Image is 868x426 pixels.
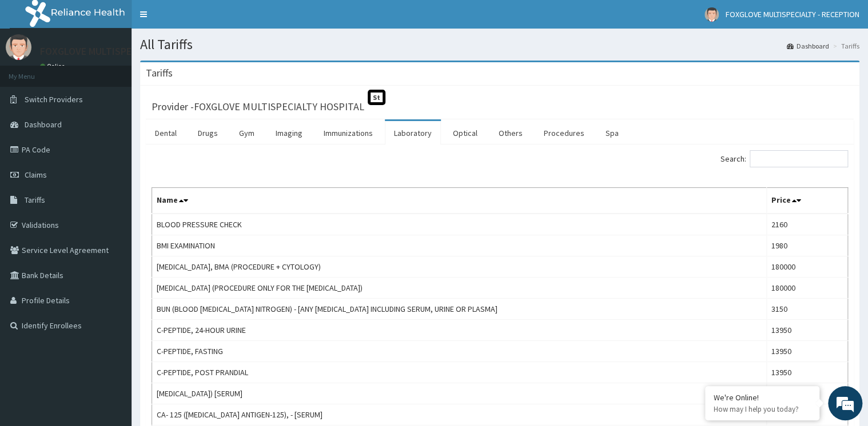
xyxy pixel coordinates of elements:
[152,299,767,320] td: BUN (BLOOD [MEDICAL_DATA] NITROGEN) - [ANY [MEDICAL_DATA] INCLUDING SERUM, URINE OR PLASMA]
[146,68,173,78] h3: Tariffs
[230,121,264,145] a: Gym
[787,41,829,51] a: Dashboard
[21,57,46,86] img: d_794563401_company_1708531726252_794563401
[766,383,847,404] td: 7200
[704,7,719,22] img: User Image
[766,362,847,383] td: 13950
[766,214,847,235] td: 2160
[152,235,767,256] td: BMI EXAMINATION
[25,94,83,105] span: Switch Providers
[152,102,364,112] h3: Provider - FOXGLOVE MULTISPECIALTY HOSPITAL
[596,121,628,145] a: Spa
[714,392,811,403] div: We're Online!
[152,256,767,278] td: [MEDICAL_DATA], BMA (PROCEDURE + CYTOLOGY)
[385,121,441,145] a: Laboratory
[750,150,848,167] input: Search:
[152,383,767,404] td: [MEDICAL_DATA]) [SERUM]
[152,188,767,214] th: Name
[766,320,847,341] td: 13950
[766,188,847,214] th: Price
[152,362,767,383] td: C-PEPTIDE, POST PRANDIAL
[726,9,859,19] span: FOXGLOVE MULTISPECIALTY - RECEPTION
[146,121,186,145] a: Dental
[714,404,811,414] p: How may I help you today?
[766,256,847,278] td: 180000
[152,214,767,235] td: BLOOD PRESSURE CHECK
[152,341,767,362] td: C-PEPTIDE, FASTING
[766,299,847,320] td: 3150
[59,64,192,79] div: Chat with us now
[766,278,847,299] td: 180000
[266,121,312,145] a: Imaging
[766,235,847,256] td: 1980
[6,295,218,335] textarea: Type your message and hit 'Enter'
[444,121,487,145] a: Optical
[6,34,31,60] img: User Image
[40,46,220,57] p: FOXGLOVE MULTISPECIALTY - RECEPTION
[720,150,848,167] label: Search:
[766,341,847,362] td: 13950
[66,135,158,251] span: We're online!
[25,119,62,130] span: Dashboard
[314,121,382,145] a: Immunizations
[152,320,767,341] td: C-PEPTIDE, 24-HOUR URINE
[189,121,227,145] a: Drugs
[535,121,594,145] a: Procedures
[140,37,859,52] h1: All Tariffs
[188,6,215,33] div: Minimize live chat window
[489,121,532,145] a: Others
[40,62,67,70] a: Online
[25,170,47,180] span: Claims
[368,90,385,105] span: St
[152,404,767,425] td: CA- 125 ([MEDICAL_DATA] ANTIGEN-125), - [SERUM]
[25,195,45,205] span: Tariffs
[830,41,859,51] li: Tariffs
[152,278,767,299] td: [MEDICAL_DATA] (PROCEDURE ONLY FOR THE [MEDICAL_DATA])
